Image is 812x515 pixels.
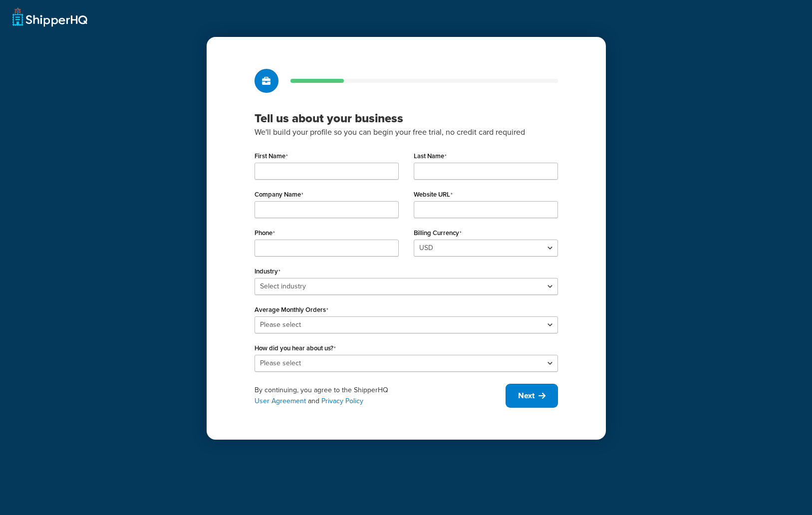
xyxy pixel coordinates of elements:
button: Next [506,384,558,408]
label: Billing Currency [414,229,462,237]
label: How did you hear about us? [255,344,336,352]
div: By continuing, you agree to the ShipperHQ and [255,385,506,407]
a: Privacy Policy [321,396,363,406]
label: Website URL [414,191,453,199]
label: Industry [255,267,280,275]
label: Last Name [414,152,447,160]
span: Next [518,390,535,401]
label: First Name [255,152,288,160]
p: We'll build your profile so you can begin your free trial, no credit card required [255,126,558,139]
label: Company Name [255,191,303,199]
label: Average Monthly Orders [255,306,328,314]
a: User Agreement [255,396,306,406]
h3: Tell us about your business [255,111,558,126]
label: Phone [255,229,275,237]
